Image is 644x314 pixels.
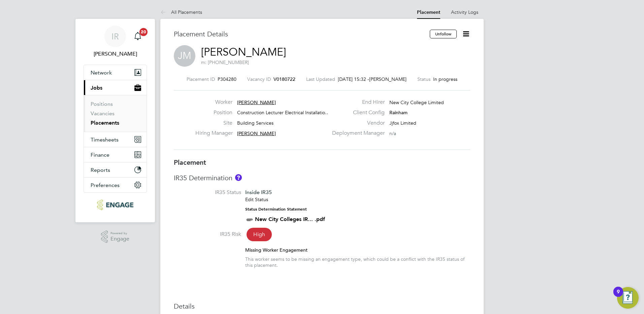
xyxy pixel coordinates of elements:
span: Jobs [91,85,102,91]
a: IR[PERSON_NAME] [84,26,147,58]
button: Jobs [84,80,147,95]
span: Preferences [91,182,120,188]
span: IR [111,32,119,41]
span: 20 [139,28,148,36]
a: Placements [91,120,119,126]
nav: Main navigation [75,19,155,222]
a: Positions [91,101,113,107]
label: Site [195,120,232,127]
a: Edit Status [245,196,268,202]
span: Network [91,69,112,76]
label: Worker [195,99,232,106]
span: Jjfox Limited [389,120,416,126]
button: Network [84,65,147,80]
button: Finance [84,147,147,162]
a: Go to home page [84,199,147,210]
div: 9 [617,292,620,301]
span: Reports [91,167,110,173]
a: [PERSON_NAME] [201,45,286,59]
button: Unfollow [430,30,457,38]
span: P304280 [218,76,236,82]
span: V0180722 [273,76,295,82]
button: Reports [84,162,147,177]
label: Hiring Manager [195,130,232,137]
span: Powered by [110,230,129,236]
span: New City College Limited [389,99,444,105]
label: IR35 Status [174,189,241,196]
label: Deployment Manager [328,130,385,137]
button: Open Resource Center, 9 new notifications [617,287,639,309]
button: About IR35 [235,174,242,181]
span: [DATE] 15:32 - [338,76,369,82]
span: [PERSON_NAME] [369,76,407,82]
a: Activity Logs [451,9,478,15]
div: This worker seems to be missing an engagement type, which could be a conflict with the IR35 statu... [245,256,470,268]
button: Preferences [84,178,147,192]
label: Position [195,109,232,116]
h3: Details [174,302,470,311]
b: Placement [174,158,206,166]
img: ncclondon-logo-retina.png [97,199,133,210]
span: Timesheets [91,136,119,143]
span: Inside IR35 [245,189,272,195]
label: Placement ID [187,76,215,82]
h3: IR35 Determination [174,174,470,182]
span: [PERSON_NAME] [237,130,276,136]
span: Finance [91,152,109,158]
span: In progress [433,76,457,82]
span: n/a [389,130,396,136]
span: Engage [110,236,129,242]
label: Client Config [328,109,385,116]
a: New City Colleges IR... .pdf [255,216,325,222]
a: Powered byEngage [101,230,130,243]
span: m: [PHONE_NUMBER] [201,59,249,65]
label: Vendor [328,120,385,127]
span: Ian Rist [84,50,147,58]
a: All Placements [160,9,202,15]
div: Jobs [84,95,147,132]
span: JM [174,45,195,67]
button: Timesheets [84,132,147,147]
span: Rainham [389,109,408,116]
span: Building Services [237,120,273,126]
a: Vacancies [91,110,115,117]
label: Vacancy ID [247,76,271,82]
label: End Hirer [328,99,385,106]
a: 20 [131,26,144,47]
div: Missing Worker Engagement [245,247,470,253]
span: Construction Lecturer Electrical Installatio… [237,109,330,116]
span: High [247,228,272,241]
span: [PERSON_NAME] [237,99,276,105]
strong: Status Determination Statement [245,207,307,212]
h3: Placement Details [174,30,425,38]
label: Status [417,76,430,82]
label: Last Updated [306,76,335,82]
label: IR35 Risk [174,231,241,238]
a: Placement [417,9,440,15]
